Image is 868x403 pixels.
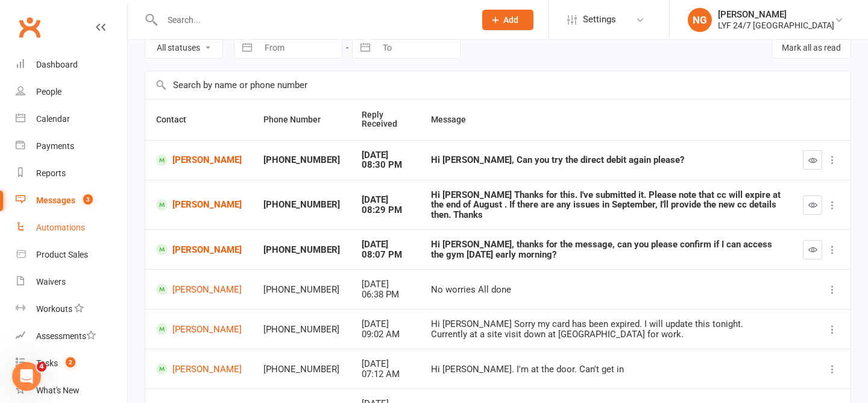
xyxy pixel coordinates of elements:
[36,168,66,178] div: Reports
[376,37,460,58] input: To
[420,100,792,140] th: Message
[156,363,242,375] a: [PERSON_NAME]
[36,358,58,368] div: Tasks
[362,369,409,379] div: 07:12 AM
[362,290,409,300] div: 06:38 PM
[772,37,851,59] button: Mark all as read
[263,245,340,255] div: [PHONE_NUMBER]
[258,37,342,58] input: From
[503,15,518,25] span: Add
[36,277,66,287] div: Waivers
[145,71,851,99] input: Search by name or phone number
[156,284,242,295] a: [PERSON_NAME]
[263,364,340,375] div: [PHONE_NUMBER]
[263,325,340,335] div: [PHONE_NUMBER]
[37,362,46,372] span: 4
[718,9,834,20] div: [PERSON_NAME]
[66,357,75,367] span: 2
[482,10,533,30] button: Add
[36,195,75,205] div: Messages
[36,60,78,69] div: Dashboard
[16,214,127,241] a: Automations
[362,240,409,250] div: [DATE]
[159,11,467,28] input: Search...
[688,8,712,32] div: NG
[351,100,420,140] th: Reply Received
[156,244,242,255] a: [PERSON_NAME]
[16,323,127,350] a: Assessments
[583,6,616,33] span: Settings
[36,87,61,97] div: People
[362,279,409,290] div: [DATE]
[16,106,127,133] a: Calendar
[431,155,781,165] div: Hi [PERSON_NAME], Can you try the direct debit again please?
[36,250,88,259] div: Product Sales
[83,194,93,205] span: 3
[36,331,96,341] div: Assessments
[718,20,834,31] div: LYF 24/7 [GEOGRAPHIC_DATA]
[36,386,80,395] div: What's New
[431,240,781,259] div: Hi [PERSON_NAME], thanks for the message, can you please confirm if I can access the gym [DATE] e...
[16,187,127,214] a: Messages 3
[16,51,127,78] a: Dashboard
[263,200,340,210] div: [PHONE_NUMBER]
[145,100,253,140] th: Contact
[362,160,409,170] div: 08:30 PM
[36,304,72,314] div: Workouts
[16,241,127,268] a: Product Sales
[16,350,127,377] a: Tasks 2
[16,133,127,160] a: Payments
[16,160,127,187] a: Reports
[253,100,351,140] th: Phone Number
[263,285,340,295] div: [PHONE_NUMBER]
[431,364,781,375] div: Hi [PERSON_NAME]. I'm at the door. Can't get in
[263,155,340,165] div: [PHONE_NUMBER]
[156,154,242,166] a: [PERSON_NAME]
[12,362,41,391] iframe: Intercom live chat
[156,323,242,335] a: [PERSON_NAME]
[362,205,409,215] div: 08:29 PM
[362,359,409,369] div: [DATE]
[362,319,409,329] div: [DATE]
[14,12,45,42] a: Clubworx
[431,190,781,220] div: Hi [PERSON_NAME] Thanks for this. I've submitted it. Please note that cc will expire at the end o...
[16,268,127,296] a: Waivers
[362,150,409,160] div: [DATE]
[16,296,127,323] a: Workouts
[431,319,781,339] div: Hi [PERSON_NAME] Sorry my card has been expired. I will update this tonight. Currently at a site ...
[362,195,409,205] div: [DATE]
[36,223,85,232] div: Automations
[16,78,127,106] a: People
[431,285,781,295] div: No worries All done
[36,114,70,124] div: Calendar
[156,199,242,211] a: [PERSON_NAME]
[362,250,409,260] div: 08:07 PM
[362,329,409,340] div: 09:02 AM
[36,141,74,151] div: Payments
